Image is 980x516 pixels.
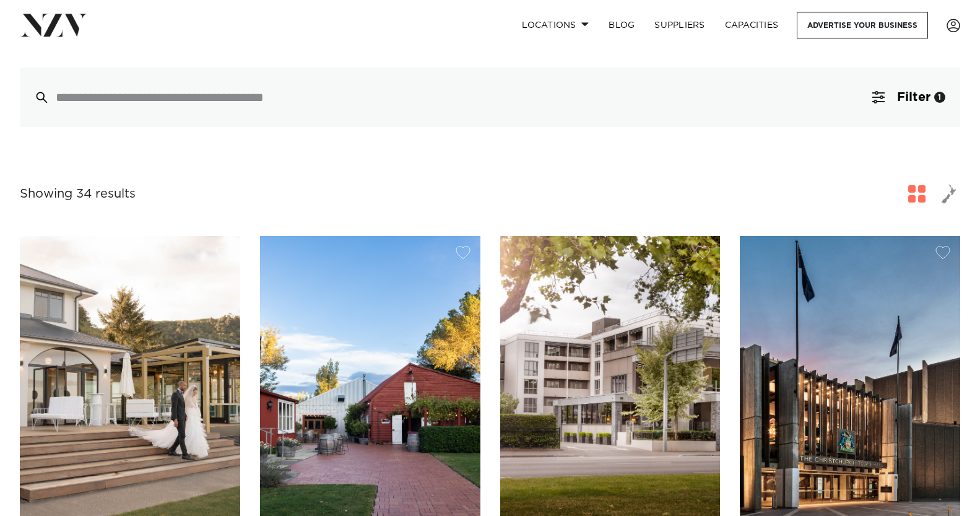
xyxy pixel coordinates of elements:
[599,12,644,38] a: BLOG
[897,91,930,103] span: Filter
[857,68,960,127] button: Filter1
[20,14,87,36] img: nzv-logo.png
[934,92,945,103] div: 1
[797,12,928,38] a: Advertise your business
[20,185,136,204] div: Showing 34 results
[715,12,789,38] a: Capacities
[644,12,714,38] a: SUPPLIERS
[512,12,599,38] a: Locations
